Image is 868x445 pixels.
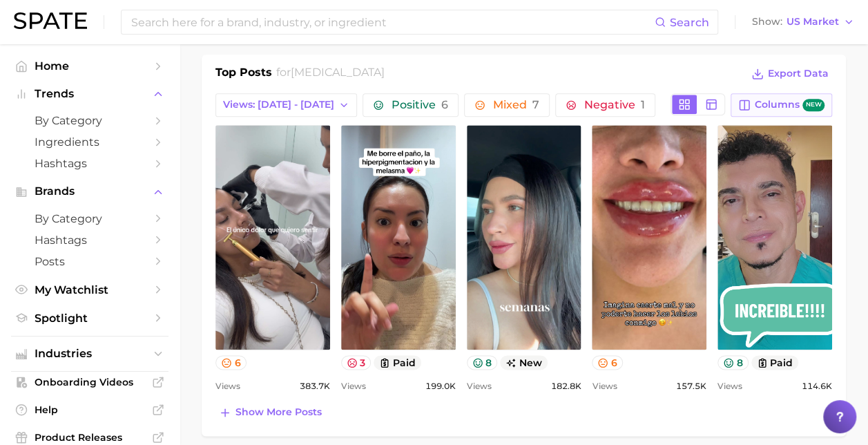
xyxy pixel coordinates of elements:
span: Positive [392,100,448,111]
span: Spotlight [35,312,145,325]
img: SPATE [14,12,87,29]
span: Export Data [768,68,829,79]
span: Home [35,59,145,73]
span: Views [717,378,742,395]
button: Industries [11,343,168,364]
button: Show more posts [215,403,325,422]
span: new [500,355,548,370]
span: Industries [35,348,145,360]
span: Search [670,16,709,29]
span: [MEDICAL_DATA] [291,66,385,79]
span: US Market [787,18,839,26]
span: Hashtags [35,157,145,170]
span: Help [35,404,145,416]
a: by Category [11,110,168,131]
span: Trends [35,88,145,100]
span: Views: [DATE] - [DATE] [223,99,334,111]
button: Brands [11,181,168,202]
h2: for [276,64,385,85]
span: 182.8k [550,378,581,395]
span: Posts [35,255,145,268]
input: Search here for a brand, industry, or ingredient [130,10,655,34]
span: Columns [755,99,824,112]
button: ShowUS Market [749,13,858,31]
button: Trends [11,84,168,104]
button: 3 [341,355,372,370]
span: Brands [35,185,145,198]
span: Hashtags [35,234,145,247]
span: Product Releases [35,431,145,444]
span: by Category [35,114,145,127]
span: 157.5k [676,378,706,395]
span: Show [752,18,782,26]
button: 8 [717,355,749,370]
a: by Category [11,208,168,229]
span: Views [215,378,240,395]
span: Views [467,378,492,395]
a: Ingredients [11,131,168,153]
a: Posts [11,251,168,272]
h1: Top Posts [215,64,272,85]
a: Help [11,399,168,420]
span: new [802,99,824,112]
span: My Watchlist [35,283,145,296]
span: 7 [532,98,539,111]
span: Ingredients [35,135,145,149]
a: Hashtags [11,153,168,174]
button: 6 [592,355,623,370]
a: Hashtags [11,229,168,251]
a: Home [11,55,168,77]
span: Show more posts [235,406,322,418]
span: Views [592,378,617,395]
span: Onboarding Videos [35,376,145,388]
button: Export Data [748,64,832,84]
button: Views: [DATE] - [DATE] [215,93,357,117]
span: 114.6k [802,378,832,395]
span: Mixed [493,100,539,111]
a: Spotlight [11,307,168,329]
span: 1 [641,98,645,111]
button: 6 [215,355,247,370]
button: 8 [467,355,498,370]
button: Columnsnew [731,93,832,117]
span: 383.7k [300,378,330,395]
span: 199.0k [425,378,456,395]
a: Onboarding Videos [11,372,168,392]
span: Negative [584,100,645,111]
span: by Category [35,212,145,225]
span: Views [341,378,366,395]
span: 6 [441,98,448,111]
button: paid [374,355,421,370]
a: My Watchlist [11,279,168,301]
button: paid [751,355,799,370]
